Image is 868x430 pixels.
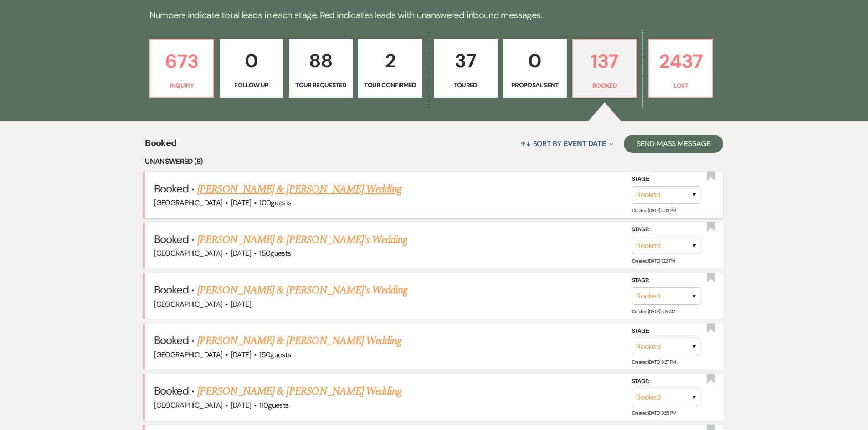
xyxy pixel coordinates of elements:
a: 37Toured [434,39,498,98]
a: 673Inquiry [149,39,214,98]
p: Booked [579,81,631,91]
a: 137Booked [572,39,637,98]
span: [GEOGRAPHIC_DATA] [154,299,222,309]
a: 88Tour Requested [289,39,353,98]
a: 0Proposal Sent [503,39,567,98]
span: [DATE] [231,299,251,309]
span: Created: [DATE] 9:55 PM [632,410,676,416]
span: Booked [154,182,189,196]
a: [PERSON_NAME] & [PERSON_NAME]'s Wedding [197,282,408,298]
p: Proposal Sent [509,80,561,90]
p: Inquiry [156,81,208,91]
span: Created: [DATE] 5:15 AM [632,309,675,314]
p: Tour Confirmed [364,80,416,90]
span: 110 guests [259,400,288,410]
p: 37 [440,46,492,76]
label: Stage: [632,174,700,184]
span: ↑↓ [520,139,531,148]
label: Stage: [632,377,700,387]
span: [GEOGRAPHIC_DATA] [154,400,222,410]
span: Created: [DATE] 9:27 PM [632,359,676,365]
span: [DATE] [231,350,251,359]
span: [DATE] [231,198,251,207]
span: Booked [145,136,176,156]
span: Booked [154,333,189,347]
p: Tour Requested [295,80,347,90]
button: Sort By Event Date [517,132,617,156]
label: Stage: [632,276,700,286]
label: Stage: [632,225,700,235]
a: [PERSON_NAME] & [PERSON_NAME] Wedding [197,181,401,197]
a: [PERSON_NAME] & [PERSON_NAME] Wedding [197,383,401,400]
p: 2437 [655,46,707,76]
span: Booked [154,232,189,246]
span: Booked [154,384,189,398]
li: Unanswered (9) [145,156,723,167]
button: Send Mass Message [624,135,723,153]
label: Stage: [632,326,700,336]
p: Toured [440,80,492,90]
p: 0 [509,46,561,76]
span: Event Date [564,139,606,148]
span: [DATE] [231,400,251,410]
p: 673 [156,46,208,76]
span: [GEOGRAPHIC_DATA] [154,248,222,258]
span: Created: [DATE] 5:33 PM [632,207,676,213]
a: 2Tour Confirmed [358,39,422,98]
p: Follow Up [226,80,277,90]
span: 100 guests [259,198,291,207]
p: 0 [226,46,277,76]
a: [PERSON_NAME] & [PERSON_NAME] Wedding [197,333,401,349]
p: 137 [579,46,631,76]
span: [GEOGRAPHIC_DATA] [154,350,222,359]
a: 0Follow Up [220,39,283,98]
span: Booked [154,283,189,297]
span: [GEOGRAPHIC_DATA] [154,198,222,207]
p: Lost [655,81,707,91]
p: Numbers indicate total leads in each stage. Red indicates leads with unanswered inbound messages. [106,8,762,22]
p: 88 [295,46,347,76]
p: 2 [364,46,416,76]
span: 150 guests [259,350,291,359]
span: 150 guests [259,248,291,258]
span: Created: [DATE] 1:22 PM [632,258,675,264]
span: [DATE] [231,248,251,258]
a: 2437Lost [648,39,713,98]
a: [PERSON_NAME] & [PERSON_NAME]'s Wedding [197,232,408,248]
